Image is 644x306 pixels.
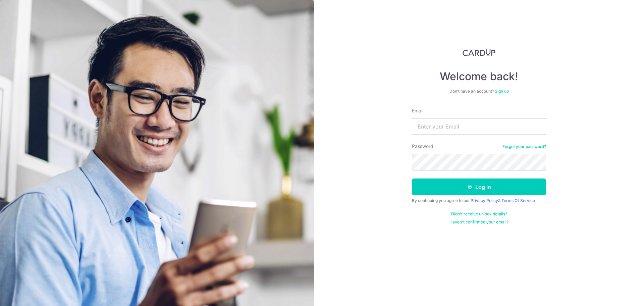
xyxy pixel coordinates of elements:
a: Terms Of Service [501,198,535,203]
a: Privacy Policy [471,198,498,203]
div: By continuing you agree to our & [412,198,546,203]
a: Didn't receive unlock details? [451,211,507,217]
button: Log in [412,178,546,195]
input: Enter your Email [412,118,546,135]
label: Email [412,107,423,114]
img: CardUp Logo [463,48,495,56]
label: Password [412,143,433,150]
div: Don’t have an account? [412,89,546,94]
a: Forgot your password? [502,144,546,149]
a: Haven't confirmed your email? [449,219,508,225]
a: Sign up [495,89,509,94]
h4: Welcome back! [412,70,546,83]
